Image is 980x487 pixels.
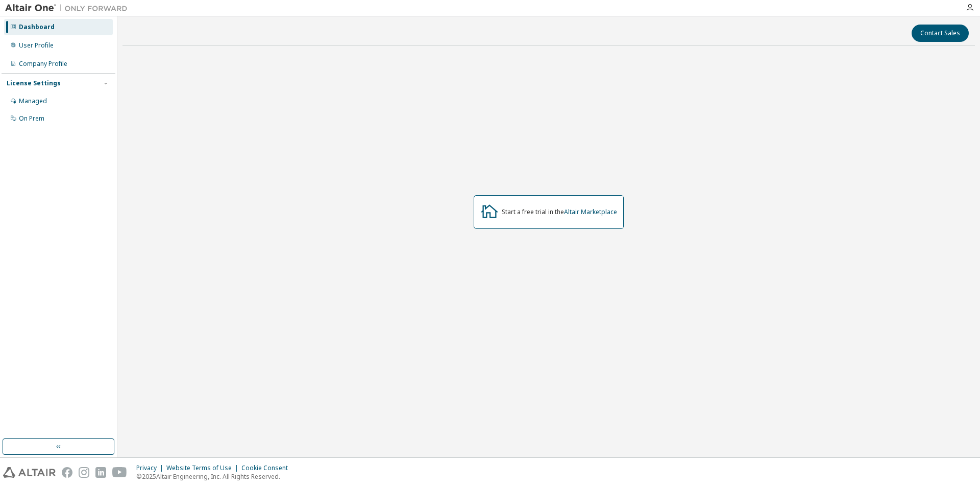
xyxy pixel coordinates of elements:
div: Website Terms of Use [166,464,241,472]
div: Dashboard [19,23,55,31]
div: Privacy [136,464,166,472]
img: linkedin.svg [95,467,106,478]
img: Altair One [5,3,133,13]
div: User Profile [19,41,54,50]
div: License Settings [7,79,61,87]
div: Start a free trial in the [502,208,617,216]
img: altair_logo.svg [3,467,56,478]
a: Altair Marketplace [564,207,617,216]
div: On Prem [19,114,44,123]
img: youtube.svg [112,467,127,478]
img: facebook.svg [62,467,72,478]
button: Contact Sales [912,25,969,42]
div: Cookie Consent [241,464,294,472]
div: Managed [19,97,47,105]
div: Company Profile [19,60,67,68]
img: instagram.svg [79,467,89,478]
p: © 2025 Altair Engineering, Inc. All Rights Reserved. [136,472,294,481]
